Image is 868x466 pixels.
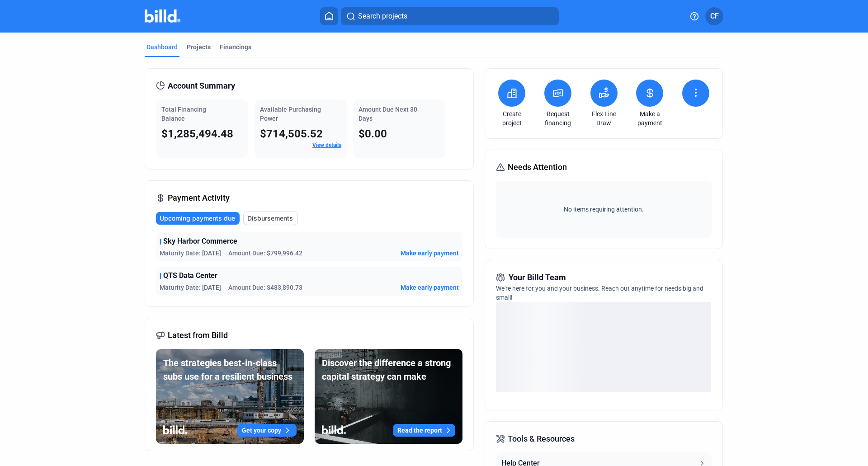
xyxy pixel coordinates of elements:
[146,42,178,52] div: Dashboard
[220,42,251,52] div: Financings
[705,7,723,25] button: CF
[359,106,417,122] span: Amount Due Next 30 Days
[322,356,455,383] div: Discover the difference a strong capital strategy can make
[496,285,703,301] span: We're here for you and your business. Reach out anytime for needs big and small!
[634,109,665,127] a: Make a payment
[161,127,233,140] span: $1,285,494.48
[508,161,567,174] span: Needs Attention
[163,356,297,383] div: The strategies best-in-class subs use for a resilient business
[161,106,206,122] span: Total Financing Balance
[260,106,321,122] span: Available Purchasing Power
[168,192,230,204] span: Payment Activity
[393,424,455,437] button: Read the report
[228,249,302,258] span: Amount Due: $799,996.42
[160,249,221,258] span: Maturity Date: [DATE]
[237,424,297,437] button: Get your copy
[358,11,407,22] span: Search projects
[163,270,217,281] span: QTS Data Center
[509,271,566,284] span: Your Billd Team
[168,329,228,342] span: Latest from Billd
[508,433,575,445] span: Tools & Resources
[228,283,302,292] span: Amount Due: $483,890.73
[160,214,235,223] span: Upcoming payments due
[168,80,235,92] span: Account Summary
[401,249,459,258] button: Make early payment
[163,236,237,247] span: Sky Harbor Commerce
[588,109,620,127] a: Flex Line Draw
[500,205,708,214] span: No items requiring attention.
[156,212,240,225] button: Upcoming payments due
[247,214,293,223] span: Disbursements
[145,9,180,23] img: Billd Company Logo
[359,127,387,140] span: $0.00
[341,7,559,25] button: Search projects
[160,283,221,292] span: Maturity Date: [DATE]
[260,127,323,140] span: $714,505.52
[496,109,528,127] a: Create project
[312,142,341,148] a: View details
[496,302,711,392] div: loading
[187,42,211,52] div: Projects
[710,11,719,22] span: CF
[243,212,298,225] button: Disbursements
[401,283,459,292] button: Make early payment
[542,109,574,127] a: Request financing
